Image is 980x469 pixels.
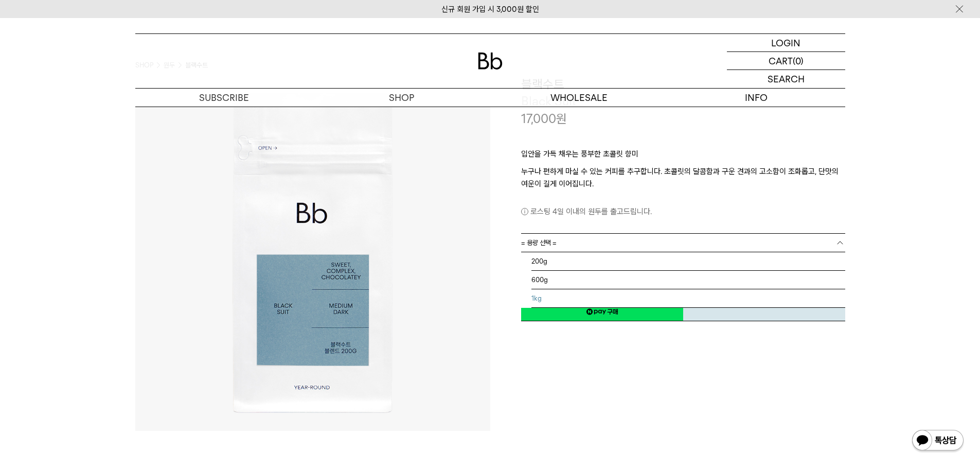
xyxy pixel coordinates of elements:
[521,148,845,165] p: 입안을 가득 채우는 풍부한 초콜릿 향미
[727,52,845,70] a: CART (0)
[668,89,845,107] p: INFO
[771,34,800,51] p: LOGIN
[683,285,845,321] button: 구매하기
[478,53,503,70] img: 로고
[521,303,683,321] a: 새창
[768,70,805,88] p: SEARCH
[793,52,804,70] p: (0)
[727,34,845,52] a: LOGIN
[313,89,490,107] a: SHOP
[531,252,845,271] li: 200g
[521,165,845,190] p: 누구나 편하게 마실 수 있는 커피를 추구합니다. 초콜릿의 달콤함과 구운 견과의 고소함이 조화롭고, 단맛의 여운이 길게 이어집니다.
[769,52,793,70] p: CART
[441,5,539,14] a: 신규 회원 가입 시 3,000원 할인
[556,111,567,126] span: 원
[531,289,845,308] li: 1kg
[490,89,668,107] p: WHOLESALE
[135,76,490,431] img: 블랙수트
[521,205,845,218] p: 로스팅 4일 이내의 원두를 출고드립니다.
[521,110,567,128] p: 17,000
[521,234,557,252] span: = 용량 선택 =
[135,89,313,107] a: SUBSCRIBE
[911,429,965,454] img: 카카오톡 채널 1:1 채팅 버튼
[531,271,845,289] li: 600g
